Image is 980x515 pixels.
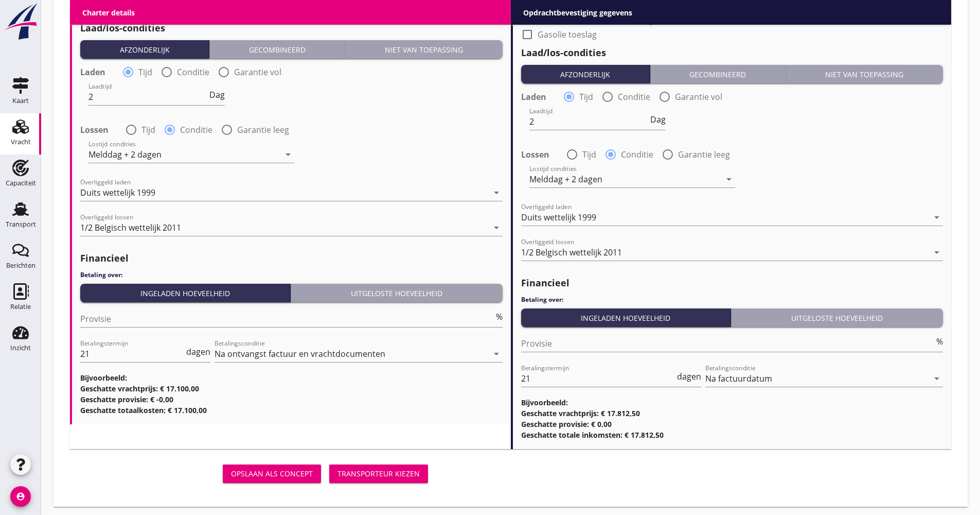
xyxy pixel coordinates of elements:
label: Gasolie toeslag [538,29,597,40]
img: logo-small.a267ee39.svg [2,3,39,41]
div: Capaciteit [6,180,36,186]
h3: Bijvoorbeeld: [80,372,503,383]
h3: Geschatte provisie: € 0,00 [521,419,943,430]
button: Ingeladen hoeveelheid [80,284,291,302]
button: Opslaan als concept [223,465,321,483]
button: Afzonderlijk [80,40,209,59]
label: Conditie [180,125,212,135]
label: Tijd [582,149,596,160]
button: Ingeladen hoeveelheid [521,308,732,327]
button: Uitgeloste hoeveelheid [291,284,503,302]
div: Duits wettelijk 1999 [521,213,596,222]
h3: Geschatte provisie: € -0,00 [80,394,503,405]
input: Provisie [80,311,494,327]
strong: Laden [80,67,105,77]
h3: Geschatte vrachtprijs: € 17.100,00 [80,383,503,394]
span: Dag [650,115,666,124]
span: Dag [209,91,225,99]
div: Na factuurdatum [705,374,772,383]
div: dagen [675,372,701,381]
label: Garantie vol [675,92,722,102]
strong: Lossen [521,149,549,160]
div: Ingeladen hoeveelheid [84,288,286,299]
button: Niet van toepassing [345,40,502,59]
label: Onder voorbehoud van voorgaande reis [538,15,694,25]
input: Laadtijd [529,113,648,130]
label: Conditie [618,92,650,102]
h3: Geschatte totale inkomsten: € 17.812,50 [521,430,943,440]
h2: Financieel [80,251,503,265]
h2: Financieel [521,276,943,290]
i: arrow_drop_down [723,173,735,185]
i: arrow_drop_down [490,348,503,360]
label: Stremming/ijstoeslag [538,1,620,11]
i: arrow_drop_down [931,372,943,385]
button: Transporteur kiezen [329,465,428,483]
div: 1/2 Belgisch wettelijk 2011 [521,248,622,257]
div: Niet van toepassing [349,44,498,55]
input: Betalingstermijn [80,346,184,362]
div: Berichten [6,262,35,269]
label: Garantie leeg [678,149,730,160]
div: Uitgeloste hoeveelheid [735,313,939,323]
input: Provisie [521,335,935,352]
div: Opslaan als concept [231,468,313,479]
h4: Betaling over: [80,270,503,280]
div: Kaart [12,97,29,104]
label: Tijd [138,67,152,77]
label: Tijd [141,125,155,135]
div: Transport [6,221,36,228]
div: Afzonderlijk [84,44,205,55]
div: Transporteur kiezen [337,468,420,479]
div: Uitgeloste hoeveelheid [295,288,498,299]
label: Tijd [579,92,593,102]
div: Vracht [11,139,31,145]
div: Relatie [10,303,31,310]
div: % [494,313,503,321]
div: Inzicht [10,345,31,351]
button: Uitgeloste hoeveelheid [731,308,943,327]
button: Gecombineerd [650,65,786,83]
label: Conditie [177,67,209,77]
label: Garantie vol [234,67,281,77]
i: arrow_drop_down [931,246,943,259]
div: Melddag + 2 dagen [88,150,162,159]
div: 1/2 Belgisch wettelijk 2011 [80,223,181,232]
div: dagen [184,348,210,356]
div: Ingeladen hoeveelheid [525,313,727,323]
h3: Geschatte vrachtprijs: € 17.812,50 [521,408,943,419]
h3: Geschatte totaalkosten: € 17.100,00 [80,405,503,416]
strong: Laden [521,92,546,102]
i: arrow_drop_down [490,221,503,234]
button: Niet van toepassing [786,65,943,83]
input: Laadtijd [88,89,207,105]
h4: Betaling over: [521,295,943,304]
div: Niet van toepassing [790,69,939,80]
i: arrow_drop_down [282,148,294,161]
div: Afzonderlijk [525,69,646,80]
i: arrow_drop_down [490,186,503,199]
div: Duits wettelijk 1999 [80,188,155,197]
input: Betalingstermijn [521,370,675,387]
div: Na ontvangst factuur en vrachtdocumenten [215,349,385,358]
label: Gasolie toeslag [97,5,156,15]
h2: Laad/los-condities [80,21,503,35]
button: Gecombineerd [209,40,345,59]
i: arrow_drop_down [931,211,943,224]
div: Gecombineerd [213,44,341,55]
strong: Lossen [80,125,109,135]
div: Melddag + 2 dagen [529,175,602,184]
label: Conditie [621,149,653,160]
button: Afzonderlijk [521,65,650,83]
div: Gecombineerd [654,69,781,80]
i: account_circle [10,486,31,507]
h2: Laad/los-condities [521,46,943,60]
div: % [934,337,943,346]
h3: Bijvoorbeeld: [521,397,943,408]
label: Garantie leeg [237,125,289,135]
